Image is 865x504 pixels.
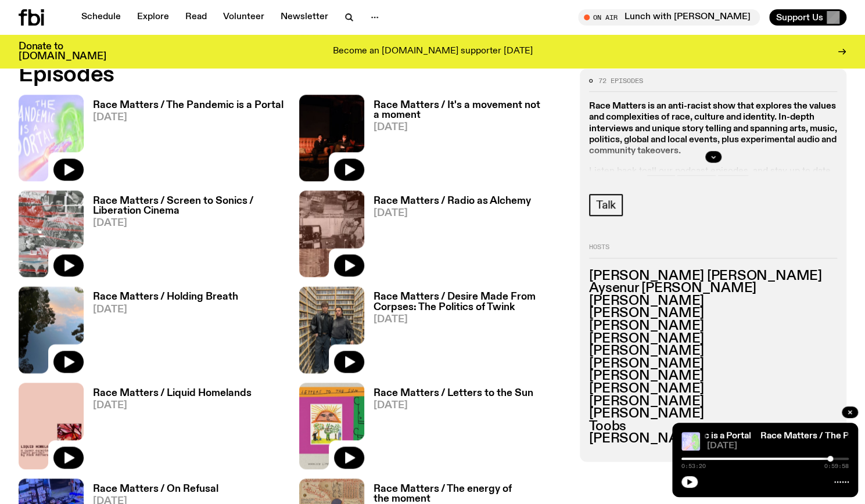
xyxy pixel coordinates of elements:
span: 0:59:58 [824,463,849,469]
h3: Donate to [DOMAIN_NAME] [19,42,106,62]
a: Race Matters / Screen to Sonics / Liberation Cinema[DATE] [84,196,285,277]
a: Race Matters / Letters to the Sun[DATE] [364,388,533,469]
h3: [PERSON_NAME] [589,308,837,321]
h3: [PERSON_NAME] [589,395,837,408]
h3: [PERSON_NAME] [589,383,837,395]
a: Race Matters / Liquid Homelands[DATE] [84,388,252,469]
span: Talk [596,199,616,212]
h3: Race Matters / Liquid Homelands [93,388,252,398]
span: [DATE] [93,401,252,411]
h3: [PERSON_NAME] [589,345,837,358]
h3: [PERSON_NAME] [589,433,837,446]
img: A photo of Shareeka and Ethan speaking live at The Red Rattler, a repurposed warehouse venue. The... [299,95,364,181]
span: [DATE] [93,218,285,228]
h3: [PERSON_NAME] [589,333,837,345]
a: Race Matters / Holding Breath[DATE] [84,292,238,373]
h3: Race Matters / Desire Made From Corpses: The Politics of Twink [374,292,566,312]
a: Race Matters / The Pandemic is a Portal[DATE] [84,100,283,181]
p: Become an [DOMAIN_NAME] supporter [DATE] [333,46,533,57]
h3: Race Matters / The energy of the moment [374,484,566,504]
h3: [PERSON_NAME] [589,295,837,308]
a: Race Matters / Radio as Alchemy[DATE] [364,196,531,277]
h3: Race Matters / Screen to Sonics / Liberation Cinema [93,196,285,216]
h3: Race Matters / On Refusal [93,484,218,494]
span: 0:53:20 [681,463,706,469]
span: [DATE] [93,305,238,315]
a: Newsletter [274,9,335,26]
strong: Race Matters is an anti-racist show that explores the values and complexities of race, culture an... [589,102,837,156]
a: Race Matters / The Pandemic is a Portal [586,431,751,441]
span: [DATE] [93,113,283,123]
a: Race Matters / Desire Made From Corpses: The Politics of Twink[DATE] [364,292,566,373]
a: Race Matters / It's a movement not a moment[DATE] [364,100,566,181]
span: [DATE] [707,442,849,451]
button: On AirLunch with [PERSON_NAME] [578,9,760,26]
h3: [PERSON_NAME] [PERSON_NAME] [589,270,837,283]
h3: Toobs [589,420,837,433]
a: Schedule [74,9,128,26]
span: [DATE] [374,315,566,325]
img: Ethan and Dayvid stand in the fbi music library, they are serving face looking strong but fluid [299,286,364,373]
span: [DATE] [374,401,533,411]
button: Support Us [769,9,846,26]
span: Support Us [776,12,823,23]
h3: [PERSON_NAME] [589,358,837,370]
h3: Aysenur [PERSON_NAME] [589,283,837,296]
h3: [PERSON_NAME] [589,370,837,383]
a: Talk [589,195,623,217]
h3: Race Matters / It's a movement not a moment [374,100,566,120]
span: [DATE] [374,208,531,218]
a: Read [178,9,214,26]
h3: Race Matters / Holding Breath [93,292,238,302]
img: A pink background with a square illustration in the corner of a frayed, fractal butterfly wing. T... [19,383,84,469]
h3: [PERSON_NAME] [589,320,837,333]
h3: Race Matters / The Pandemic is a Portal [93,100,283,110]
img: A collage of three images. From to bottom: Jose Maceda - Ugnayan - for 20 radio stations (1973) P... [299,190,364,277]
a: Explore [130,9,176,26]
h3: Race Matters / Letters to the Sun [374,388,533,398]
h2: Hosts [589,244,837,258]
h2: Episodes [19,64,566,85]
a: Volunteer [216,9,271,26]
span: [DATE] [374,123,566,132]
h3: [PERSON_NAME] [589,408,837,421]
h3: Race Matters / Radio as Alchemy [374,196,531,206]
img: Trees reflect in a body of water in Tommeginne Country, the ancestral lands of Jody, where they c... [19,286,84,373]
span: 72 episodes [598,78,643,84]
